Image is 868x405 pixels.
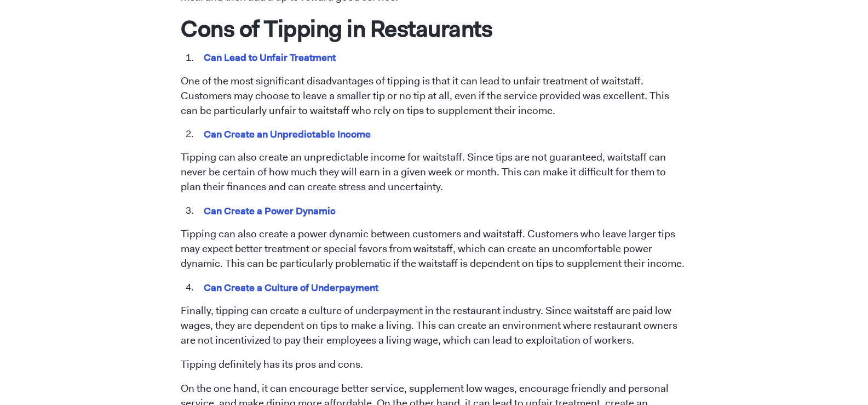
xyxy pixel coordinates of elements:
[202,126,372,142] mark: Can Create an Unpredictable Income
[202,202,337,219] mark: Can Create a Power Dynamic
[181,357,687,372] p: Tipping definitely has its pros and cons.
[202,49,337,66] mark: Can Lead to Unfair Treatment
[181,304,687,348] p: Finally, tipping can create a culture of underpayment in the restaurant industry. Since waitstaff...
[181,14,687,43] h1: Cons of Tipping in Restaurants
[181,74,687,118] p: One of the most significant disadvantages of tipping is that it can lead to unfair treatment of w...
[181,150,687,195] p: Tipping can also create an unpredictable income for waitstaff. Since tips are not guaranteed, wai...
[181,227,687,271] p: Tipping can also create a power dynamic between customers and waitstaff. Customers who leave larg...
[202,279,380,296] mark: Can Create a Culture of Underpayment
